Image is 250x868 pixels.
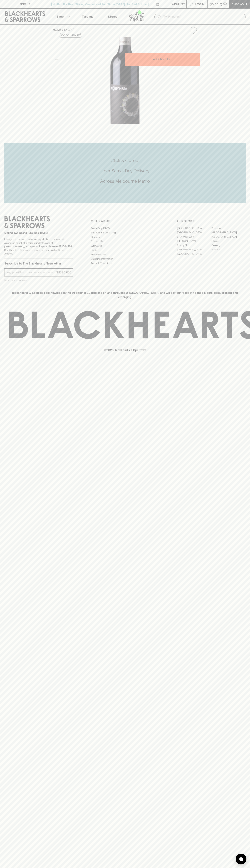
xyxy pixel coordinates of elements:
p: Login [195,2,204,6]
p: Tastings [82,14,93,19]
p: SUBSCRIBE [56,270,71,275]
p: FIND US [19,2,31,6]
button: ADD TO CART [125,53,200,66]
p: Sibling owned and run since [DATE] [4,231,73,235]
img: bubble-icon [239,857,243,861]
a: Prahran [211,248,246,252]
a: Stores [100,9,125,24]
a: SHOP [64,28,72,31]
a: Geelong [211,243,246,248]
a: Braddon [211,226,246,230]
a: [PERSON_NAME] [177,239,211,243]
a: FAQ's [91,248,159,252]
a: Fitzroy North [177,243,211,248]
a: [GEOGRAPHIC_DATA] [211,230,246,235]
a: Business & Bulk Gifting [91,231,159,235]
a: Terms & Conditions [91,261,159,265]
div: Call to action block [4,143,246,203]
a: [GEOGRAPHIC_DATA] [177,252,211,256]
p: Stores [108,14,117,19]
h5: Uber Same-Day Delivery [4,168,246,174]
p: $0.00 [210,2,218,6]
p: Wishlist [172,2,185,6]
a: [GEOGRAPHIC_DATA] [177,230,211,235]
p: Checkout [231,2,247,6]
a: [GEOGRAPHIC_DATA] [177,226,211,230]
button: Add to wishlist [59,33,82,38]
button: Add to wishlist [188,26,198,35]
a: Contact Us [91,239,159,244]
a: Brunswick West [177,235,211,239]
a: HOME [53,28,61,31]
p: Shop [56,14,64,19]
a: [GEOGRAPHIC_DATA] [211,235,246,239]
p: Blackhearts & Sparrows acknowledges the traditional Custodians of land throughout [GEOGRAPHIC_DAT... [7,291,243,299]
a: Tastings [75,9,100,24]
a: Bottle Drop FAQ's [91,226,159,230]
p: 0 [224,3,226,5]
h5: Click & Collect [4,158,246,163]
p: ADD TO CART [153,57,172,61]
a: Gift Cards [91,244,159,248]
a: Careers [91,235,159,239]
p: We will never spam you [4,278,73,282]
p: OTHER AREAS [91,219,159,223]
a: Shipping Information [91,257,159,261]
button: SUBSCRIBE [55,269,73,276]
a: Privacy Policy [91,252,159,257]
p: OUR STORES [177,219,246,223]
p: Subscribe to The Blackhearts Newsletter [4,261,73,266]
input: Try "Pinot noir" [163,14,243,20]
a: Fitzroy [211,239,246,243]
strong: Liquor License #32064953 [39,245,72,248]
p: It is against the law to sell or supply alcohol to, or to obtain alcohol on behalf of a person un... [4,238,73,255]
input: e.g. jane@blackheartsandsparrows.com.au [7,270,55,275]
h5: Across Melbourne Metro [4,178,246,184]
a: [GEOGRAPHIC_DATA] [177,248,211,252]
img: 39052.png [50,37,200,124]
button: Shop [50,9,75,24]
